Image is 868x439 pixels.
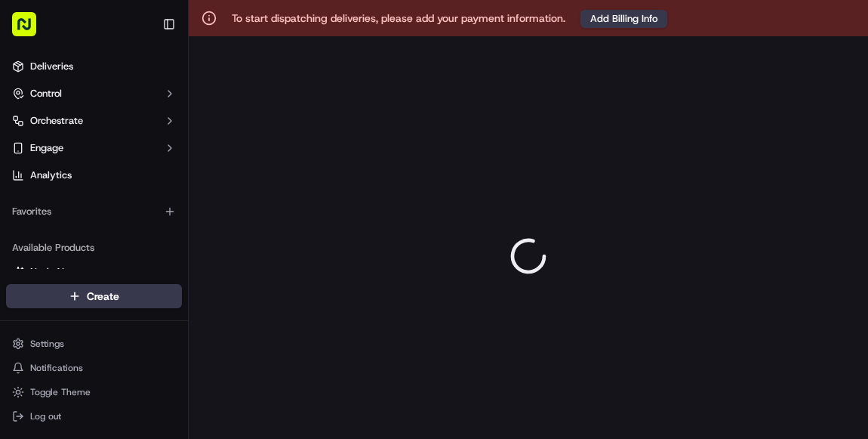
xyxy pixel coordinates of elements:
[6,357,182,379] button: Notifications
[30,60,73,73] span: Deliveries
[6,382,182,403] button: Toggle Theme
[30,114,83,128] span: Orchestrate
[6,284,182,308] button: Create
[6,109,182,133] button: Orchestrate
[30,410,61,422] span: Log out
[30,265,64,279] span: Nash AI
[6,236,182,260] div: Available Products
[6,406,182,427] button: Log out
[12,265,176,279] a: Nash AI
[30,168,72,182] span: Analytics
[30,362,83,374] span: Notifications
[580,9,667,28] a: Add Billing Info
[6,260,182,284] button: Nash AI
[6,136,182,160] button: Engage
[6,199,182,224] div: Favorites
[30,338,64,350] span: Settings
[30,141,63,155] span: Engage
[6,54,182,79] a: Deliveries
[6,82,182,106] button: Control
[232,11,565,26] p: To start dispatching deliveries, please add your payment information.
[87,289,119,304] span: Create
[6,333,182,354] button: Settings
[30,386,91,398] span: Toggle Theme
[580,10,667,28] button: Add Billing Info
[30,87,62,100] span: Control
[6,163,182,187] a: Analytics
